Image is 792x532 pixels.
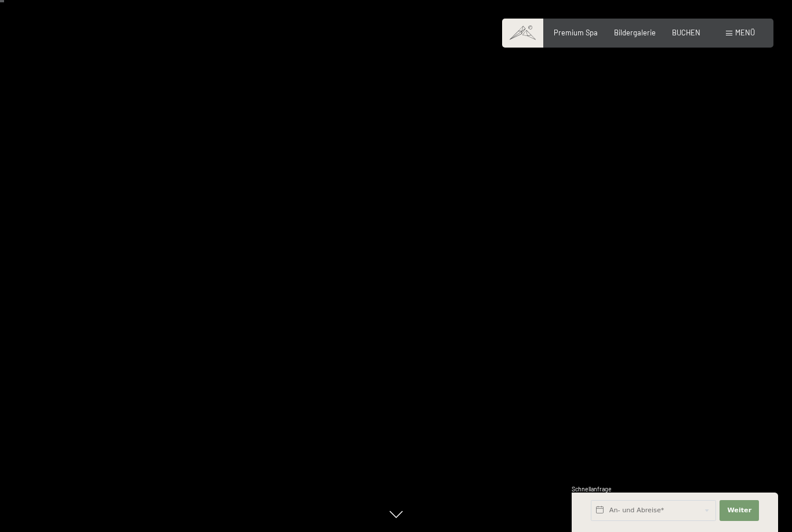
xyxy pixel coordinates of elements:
[614,28,656,37] a: Bildergalerie
[720,500,759,521] button: Weiter
[735,28,755,37] span: Menü
[672,28,700,37] a: BUCHEN
[554,28,598,37] a: Premium Spa
[727,506,751,515] span: Weiter
[572,486,612,493] span: Schnellanfrage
